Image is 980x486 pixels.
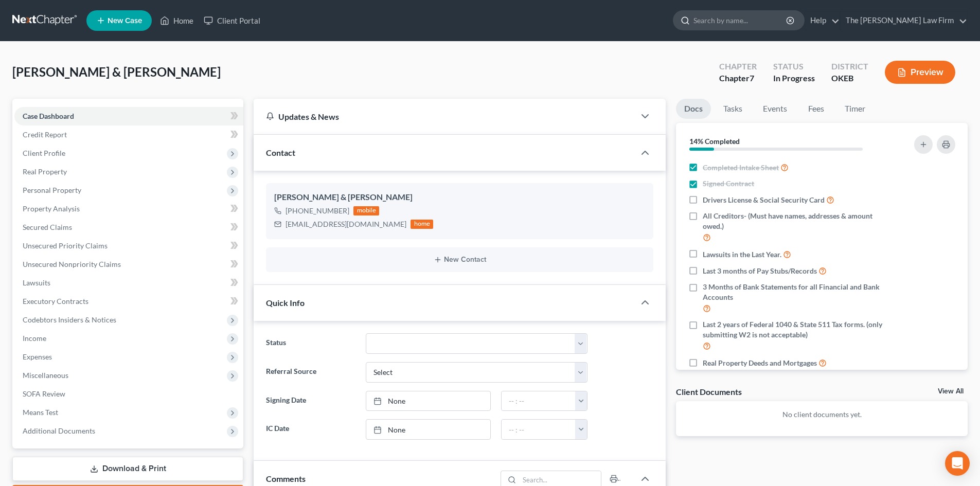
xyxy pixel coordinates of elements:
[23,389,65,398] span: SOFA Review
[719,61,757,73] div: Chapter
[750,73,754,83] span: 7
[755,99,795,119] a: Events
[831,61,868,73] div: District
[274,256,645,264] button: New Contact
[703,266,817,276] span: Last 3 months of Pay Stubs/Records
[261,333,360,354] label: Status
[23,112,74,120] span: Case Dashboard
[693,11,788,30] input: Search by name...
[23,167,67,176] span: Real Property
[502,391,576,411] input: -- : --
[366,420,490,439] a: None
[274,191,645,204] div: [PERSON_NAME] & [PERSON_NAME]
[199,11,265,30] a: Client Portal
[108,17,142,25] span: New Case
[23,186,81,194] span: Personal Property
[719,73,757,84] div: Chapter
[676,99,711,119] a: Docs
[266,111,622,122] div: Updates & News
[23,149,65,157] span: Client Profile
[799,99,832,119] a: Fees
[703,319,886,340] span: Last 2 years of Federal 1040 & State 511 Tax forms. (only submitting W2 is not acceptable)
[261,419,360,440] label: IC Date
[938,388,964,395] a: View All
[366,391,490,411] a: None
[703,249,781,260] span: Lawsuits in the Last Year.
[23,204,80,213] span: Property Analysis
[945,451,970,476] div: Open Intercom Messenger
[353,206,379,215] div: mobile
[14,274,243,292] a: Lawsuits
[703,163,779,173] span: Completed Intake Sheet
[23,426,95,435] span: Additional Documents
[684,409,959,420] p: No client documents yet.
[885,61,955,84] button: Preview
[836,99,874,119] a: Timer
[14,107,243,125] a: Case Dashboard
[23,278,50,287] span: Lawsuits
[23,315,116,324] span: Codebtors Insiders & Notices
[773,73,815,84] div: In Progress
[14,292,243,311] a: Executory Contracts
[286,219,406,229] div: [EMAIL_ADDRESS][DOMAIN_NAME]
[12,457,243,481] a: Download & Print
[689,137,740,146] strong: 14% Completed
[14,200,243,218] a: Property Analysis
[14,218,243,237] a: Secured Claims
[23,241,108,250] span: Unsecured Priority Claims
[286,206,349,216] div: [PHONE_NUMBER]
[23,352,52,361] span: Expenses
[266,298,305,308] span: Quick Info
[12,64,221,79] span: [PERSON_NAME] & [PERSON_NAME]
[831,73,868,84] div: OKEB
[703,195,825,205] span: Drivers License & Social Security Card
[14,125,243,144] a: Credit Report
[411,220,433,229] div: home
[23,260,121,268] span: Unsecured Nonpriority Claims
[23,371,68,380] span: Miscellaneous
[14,385,243,403] a: SOFA Review
[715,99,751,119] a: Tasks
[14,255,243,274] a: Unsecured Nonpriority Claims
[14,237,243,255] a: Unsecured Priority Claims
[23,334,46,343] span: Income
[502,420,576,439] input: -- : --
[266,148,295,157] span: Contact
[23,297,88,305] span: Executory Contracts
[23,408,58,417] span: Means Test
[266,474,306,483] span: Comments
[703,211,886,231] span: All Creditors- (Must have names, addresses & amount owed.)
[261,362,360,383] label: Referral Source
[773,61,815,73] div: Status
[805,11,840,30] a: Help
[841,11,967,30] a: The [PERSON_NAME] Law Firm
[676,386,742,397] div: Client Documents
[261,391,360,411] label: Signing Date
[23,223,72,231] span: Secured Claims
[23,130,67,139] span: Credit Report
[703,282,886,302] span: 3 Months of Bank Statements for all Financial and Bank Accounts
[703,358,817,368] span: Real Property Deeds and Mortgages
[703,178,754,189] span: Signed Contract
[155,11,199,30] a: Home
